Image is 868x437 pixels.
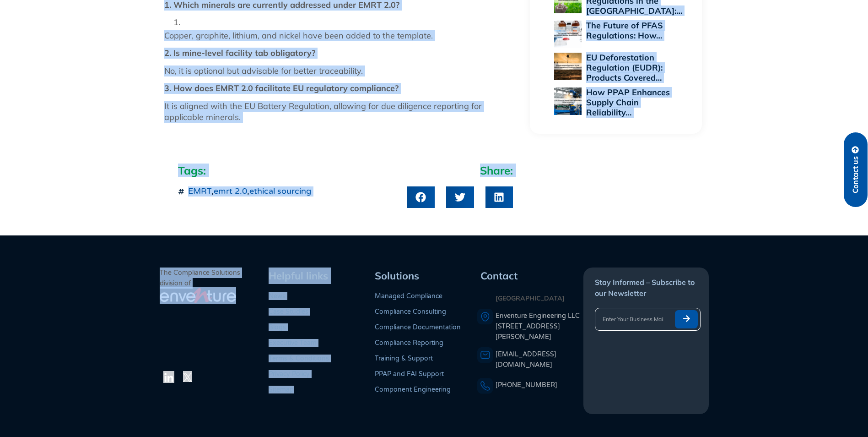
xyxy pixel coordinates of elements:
a: Contact us [844,132,868,207]
img: enventure-light-logo_s [160,287,236,304]
span: Contact [480,269,518,282]
a: News [269,292,286,300]
h2: Tags: [178,164,399,177]
a: The Future of PFAS Regulations: How… [586,20,663,41]
div: Share on facebook [407,186,435,208]
img: EU Deforestation Regulation (EUDR): Products Covered and Compliance Essentials [554,53,582,80]
img: An envelope representing an email [477,347,493,363]
a: How PPAP Enhances Supply Chain Reliability… [586,87,670,118]
img: The LinkedIn Logo [163,372,174,383]
strong: [GEOGRAPHIC_DATA] [496,294,565,302]
div: Share on linkedin [485,186,513,208]
a: Privacy Policy [269,370,310,378]
h2: Share: [407,164,513,177]
a: Training & Support [375,355,433,362]
span: Contact us [852,156,860,193]
p: It is aligned with the EU Battery Regulation, allowing for due diligence reporting for applicable... [164,101,521,123]
a: EMRT [188,186,211,196]
a: Component Engineering [375,386,451,393]
a: Terms & Conditions [269,355,329,362]
div: Share on twitter [446,186,474,208]
input: Enter Your Business Mail ID [595,310,671,328]
a: emrt 2.0 [214,186,247,196]
img: A pin icon representing a location [477,309,493,325]
img: The Future of PFAS Regulations: How 2025 Will Reshape Global Supply Chains [554,21,582,48]
p: Copper, graphite, lithium, and nickel have been added to the template. [164,30,521,41]
span: Stay Informed – Subscribe to our Newsletter [595,278,695,298]
strong: 3. How does EMRT 2.0 facilitate EU regulatory compliance? [164,83,399,93]
img: How PPAP Enhances Supply Chain Reliability Across Global Industries [554,87,582,115]
a: [EMAIL_ADDRESS][DOMAIN_NAME] [496,350,556,369]
a: Compliance Consulting [375,308,446,316]
a: [PHONE_NUMBER] [496,381,557,389]
a: Compliance Documentation [375,323,461,331]
a: EU Deforestation Regulation (EUDR): Products Covered… [586,52,663,83]
span: Solutions [375,269,419,282]
span: , , [186,186,311,197]
a: Enventure Engineering LLC[STREET_ADDRESS][PERSON_NAME] [496,311,582,343]
a: Compliance Reporting [375,339,443,347]
p: No, it is optional but advisable for better traceability. [164,66,521,76]
span: Helpful links [269,269,328,282]
a: Case Studies [269,308,308,316]
img: A phone icon representing a telephone number [477,378,493,394]
a: Managed Compliance [375,292,442,300]
img: The Twitter Logo [183,373,192,382]
p: The Compliance Solutions division of [160,268,266,289]
a: Executive Team [269,339,317,347]
a: Blogs [269,323,286,331]
strong: 2. Is mine-level facility tab obligatory? [164,48,315,58]
a: ethical sourcing [249,186,311,196]
a: PPAP and FAI Support [375,370,444,378]
a: Sitemap [269,386,294,393]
